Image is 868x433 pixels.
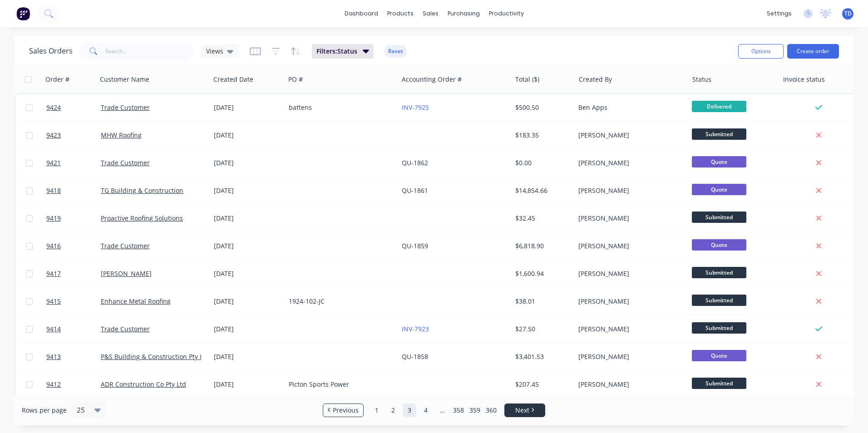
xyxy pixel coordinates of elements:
[214,380,281,389] div: [DATE]
[370,403,384,417] a: Page 1
[46,232,101,260] a: 9416
[101,380,186,389] a: ADR Construction Co Pty Ltd
[289,380,390,389] div: Picton Sports Power
[692,156,746,167] span: Quote
[319,403,549,417] ul: Pagination
[46,269,61,278] span: 9417
[578,241,679,251] div: [PERSON_NAME]
[46,371,101,398] a: 9412
[402,352,428,361] a: QU-1858
[46,297,61,306] span: 9415
[46,149,101,177] a: 9421
[515,325,568,334] div: $27.50
[738,44,784,59] button: Options
[214,352,281,361] div: [DATE]
[484,403,498,417] a: Page 360
[214,297,281,306] div: [DATE]
[578,131,679,140] div: [PERSON_NAME]
[692,128,746,140] span: Submitted
[515,186,568,195] div: $14,854.66
[101,325,150,333] a: Trade Customer
[762,7,796,20] div: settings
[468,403,482,417] a: Page 359
[46,158,61,167] span: 9421
[46,214,61,223] span: 9419
[419,403,433,417] a: Page 4
[101,214,183,222] a: Proactive Roofing Solutions
[692,350,746,361] span: Quote
[787,44,839,59] button: Create order
[46,352,61,361] span: 9413
[214,214,281,223] div: [DATE]
[213,75,253,84] div: Created Date
[46,94,101,121] a: 9424
[692,101,746,112] span: Delivered
[578,297,679,306] div: [PERSON_NAME]
[29,47,73,55] h1: Sales Orders
[45,75,69,84] div: Order #
[515,158,568,167] div: $0.00
[578,325,679,334] div: [PERSON_NAME]
[484,7,528,20] div: productivity
[46,122,101,149] a: 9423
[46,241,61,251] span: 9416
[214,241,281,251] div: [DATE]
[214,269,281,278] div: [DATE]
[692,267,746,278] span: Submitted
[692,239,746,251] span: Quote
[385,45,407,58] button: Reset
[316,47,357,56] span: Filters: Status
[578,380,679,389] div: [PERSON_NAME]
[692,184,746,195] span: Quote
[46,260,101,287] a: 9417
[214,103,281,112] div: [DATE]
[16,7,30,20] img: Factory
[692,322,746,334] span: Submitted
[101,186,183,195] a: TG Building & Construction
[289,103,390,112] div: battens
[46,131,61,140] span: 9423
[214,158,281,167] div: [DATE]
[692,75,711,84] div: Status
[402,241,428,250] a: QU-1859
[383,7,418,20] div: products
[402,75,462,84] div: Accounting Order #
[515,269,568,278] div: $1,600.94
[515,406,529,415] span: Next
[105,42,194,60] input: Search...
[402,158,428,167] a: QU-1862
[443,7,484,20] div: purchasing
[403,403,416,417] a: Page 3 is your current page
[452,403,465,417] a: Page 358
[22,406,67,415] span: Rows per page
[692,295,746,306] span: Submitted
[578,186,679,195] div: [PERSON_NAME]
[579,75,612,84] div: Created By
[288,75,303,84] div: PO #
[515,214,568,223] div: $32.45
[578,158,679,167] div: [PERSON_NAME]
[214,325,281,334] div: [DATE]
[46,177,101,204] a: 9418
[402,103,429,112] a: INV-7925
[101,158,150,167] a: Trade Customer
[46,315,101,343] a: 9414
[323,406,363,415] a: Previous page
[46,343,101,370] a: 9413
[578,103,679,112] div: Ben Apps
[46,288,101,315] a: 9415
[435,403,449,417] a: Jump forward
[402,186,428,195] a: QU-1861
[515,131,568,140] div: $183.35
[505,406,545,415] a: Next page
[101,241,150,250] a: Trade Customer
[101,269,152,278] a: [PERSON_NAME]
[101,131,142,139] a: MHW Roofing
[46,205,101,232] a: 9419
[515,103,568,112] div: $500.50
[46,325,61,334] span: 9414
[214,131,281,140] div: [DATE]
[340,7,383,20] a: dashboard
[289,297,390,306] div: 1924-102-JC
[333,406,359,415] span: Previous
